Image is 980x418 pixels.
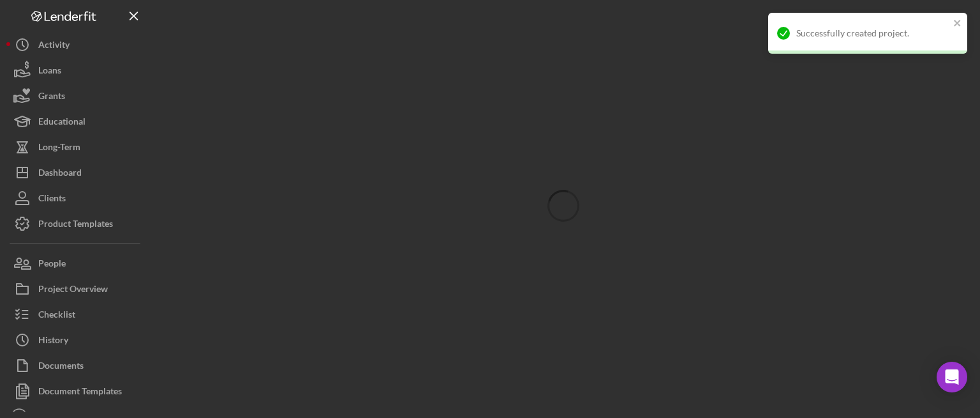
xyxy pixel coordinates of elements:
button: People [6,251,147,276]
div: Loans [38,58,61,86]
div: Long-Term [38,134,80,163]
button: Activity [6,32,147,58]
div: Clients [38,185,66,214]
button: Loans [6,58,147,83]
div: Dashboard [38,160,82,189]
div: Project Overview [38,276,108,305]
button: Product Templates [6,211,147,236]
button: Project Overview [6,276,147,302]
div: Documents [38,353,84,382]
button: Document Templates [6,378,147,404]
div: Checklist [38,302,75,330]
div: Grants [38,83,65,112]
button: Educational [6,109,147,134]
div: Successfully created project. [796,28,949,38]
button: Clients [6,185,147,211]
button: Checklist [6,302,147,327]
button: Long-Term [6,134,147,160]
button: Grants [6,83,147,109]
div: History [38,327,68,356]
div: Document Templates [38,378,122,407]
div: Open Intercom Messenger [937,362,967,392]
div: Activity [38,32,70,61]
button: Documents [6,353,147,378]
button: Dashboard [6,160,147,185]
div: People [38,251,66,279]
button: History [6,327,147,353]
button: close [953,18,962,30]
div: Product Templates [38,211,113,240]
div: Educational [38,109,85,137]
